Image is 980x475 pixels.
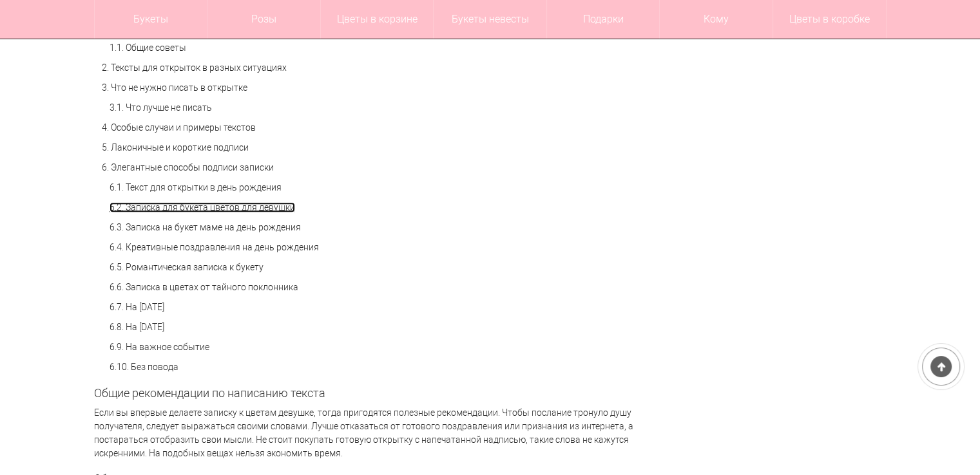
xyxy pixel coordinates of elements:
[110,282,298,292] a: 6.6. Записка в цветах от тайного поклонника
[110,102,212,113] a: 3.1. Что лучше не писать
[102,122,256,133] a: 4. Особые случаи и примеры текстов
[110,362,178,372] a: 6.10. Без повода
[102,142,249,153] a: 5. Лаконичные и короткие подписи
[102,162,274,172] a: 6. Элегантные способы подписи записки
[110,182,282,192] a: 6.1. Текст для открытки в день рождения
[110,202,295,212] a: 6.2. Записка для букета цветов для девушки
[102,62,287,73] a: 2. Тексты для открыток в разных ситуациях
[110,242,319,252] a: 6.4. Креативные поздравления на день рождения
[94,406,642,460] p: Если вы впервые делаете записку к цветам девушке, тогда пригодятся полезные рекомендации. Чтобы п...
[110,302,164,312] a: 6.7. На [DATE]
[110,322,164,332] a: 6.8. На [DATE]
[110,342,209,352] a: 6.9. На важное событие
[110,42,186,53] a: 1.1. Общие советы
[110,222,301,232] a: 6.3. Записка на букет маме на день рождения
[102,82,247,93] a: 3. Что не нужно писать в открытке
[110,262,264,272] a: 6.5. Романтическая записка к букету
[94,387,642,400] h2: Общие рекомендации по написанию текста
